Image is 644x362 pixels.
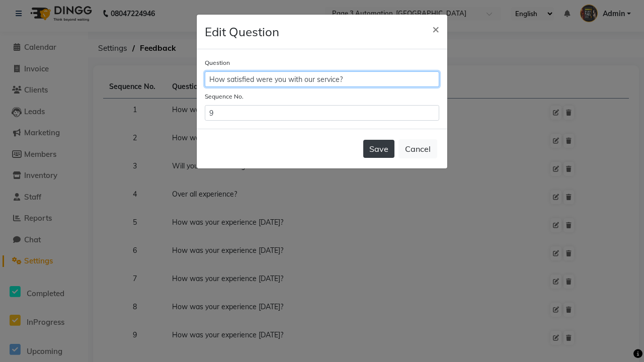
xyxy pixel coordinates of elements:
button: Close [424,15,447,43]
label: Question [205,58,230,67]
h4: Edit Question [205,23,279,41]
button: Cancel [398,139,437,158]
input: sequence [205,105,439,121]
input: enter question [205,71,439,87]
span: × [432,21,439,36]
button: Save [363,140,394,158]
label: Sequence No. [205,92,244,101]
